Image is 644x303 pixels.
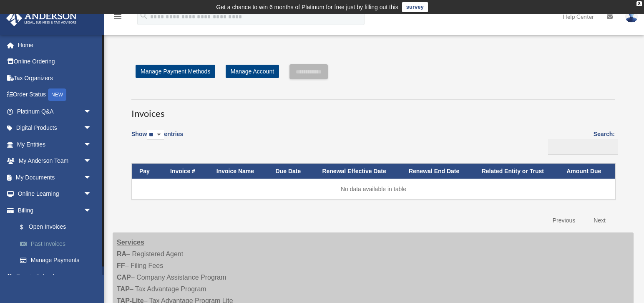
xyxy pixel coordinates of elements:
strong: RA [117,250,126,258]
th: Invoice Name: activate to sort column ascending [209,164,268,179]
a: Digital Productsarrow_drop_down [6,120,104,136]
a: Previous [546,212,581,229]
a: Online Ordering [6,53,104,70]
strong: TAP [117,285,130,293]
img: Anderson Advisors Platinum Portal [4,10,79,26]
th: Amount Due: activate to sort column ascending [559,164,615,179]
a: Billingarrow_drop_down [6,202,104,219]
input: Search: [548,139,618,155]
th: Invoice #: activate to sort column ascending [163,164,209,179]
th: Related Entity or Trust: activate to sort column ascending [474,164,559,179]
div: NEW [48,88,66,101]
a: Platinum Q&Aarrow_drop_down [6,103,104,120]
h3: Invoices [131,99,615,120]
span: arrow_drop_down [83,153,100,170]
a: Order StatusNEW [6,86,104,104]
label: Show entries [131,129,183,148]
i: search [139,11,148,20]
span: arrow_drop_down [83,103,100,120]
a: Events Calendar [6,268,104,285]
i: menu [113,12,123,22]
select: Showentries [147,130,164,140]
a: My Entitiesarrow_drop_down [6,136,104,153]
a: Online Learningarrow_drop_down [6,186,104,202]
a: Manage Account [226,65,279,78]
label: Search: [545,129,615,155]
a: My Anderson Teamarrow_drop_down [6,153,104,169]
div: Get a chance to win 6 months of Platinum for free just by filling out this [216,2,398,12]
td: No data available in table [132,179,615,199]
strong: Services [117,239,144,246]
span: arrow_drop_down [83,136,100,153]
a: menu [113,15,123,22]
span: arrow_drop_down [83,120,100,137]
a: Next [587,212,612,229]
a: survey [402,2,428,12]
a: Manage Payments [12,252,104,269]
span: arrow_drop_down [83,186,100,203]
span: $ [25,222,29,232]
a: Manage Payment Methods [136,65,215,78]
div: close [636,1,642,6]
span: arrow_drop_down [83,202,100,219]
a: Home [6,37,104,53]
th: Renewal End Date: activate to sort column ascending [401,164,474,179]
a: Past Invoices [12,235,104,252]
th: Renewal Effective Date: activate to sort column ascending [314,164,401,179]
a: My Documentsarrow_drop_down [6,169,104,186]
strong: CAP [117,274,131,281]
th: Due Date: activate to sort column ascending [268,164,315,179]
th: Pay: activate to sort column descending [132,164,163,179]
span: arrow_drop_down [83,169,100,186]
a: Tax Organizers [6,70,104,86]
a: $Open Invoices [12,219,100,236]
strong: FF [117,262,125,269]
img: User Pic [625,10,638,23]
